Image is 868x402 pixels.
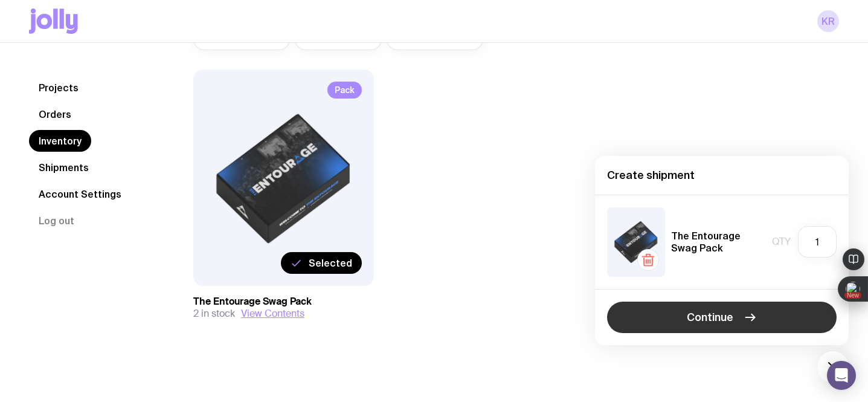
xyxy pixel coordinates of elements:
a: Projects [29,77,88,99]
span: 2 in stock [193,308,235,320]
h4: Create shipment [607,168,837,183]
button: Log out [29,210,84,232]
div: Open Intercom Messenger [827,361,856,390]
span: Pack [327,82,362,99]
a: Orders [29,103,81,125]
span: Selected [309,257,352,269]
button: View Contents [241,308,304,320]
a: Account Settings [29,183,131,205]
a: Shipments [29,157,98,178]
h3: The Entourage Swag Pack [193,296,374,308]
span: Qty [772,236,791,248]
span: Continue [687,310,733,325]
a: KR [817,10,839,32]
h5: The Entourage Swag Pack [671,230,766,254]
button: Continue [607,302,837,333]
a: Inventory [29,130,91,152]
